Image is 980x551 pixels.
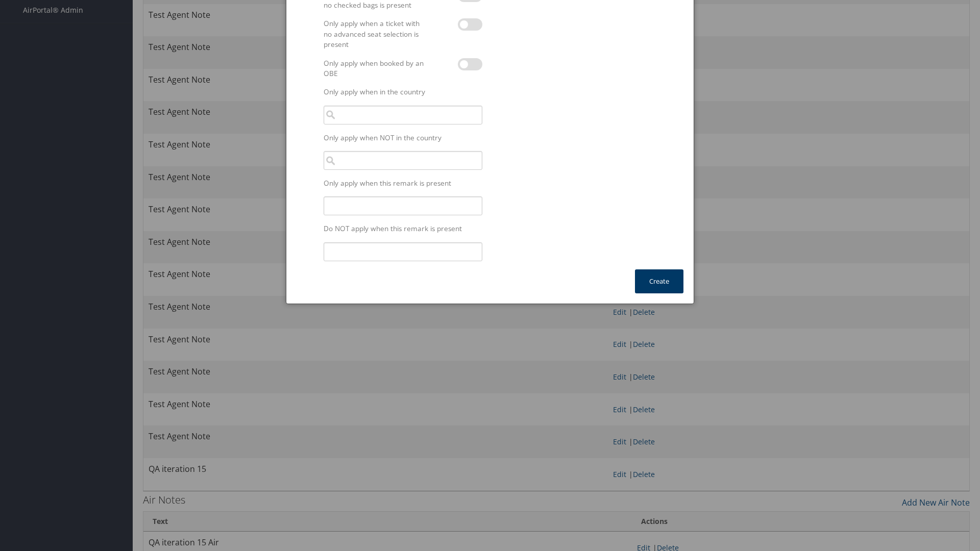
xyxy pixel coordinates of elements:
[635,269,683,293] button: Create
[320,18,431,49] label: Only apply when a ticket with no advanced seat selection is present
[320,87,486,97] label: Only apply when in the country
[320,58,431,79] label: Only apply when booked by an OBE
[320,178,486,188] label: Only apply when this remark is present
[320,133,486,143] label: Only apply when NOT in the country
[4,6,344,14] p: Test Agent Note
[320,223,486,234] label: Do NOT apply when this remark is present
